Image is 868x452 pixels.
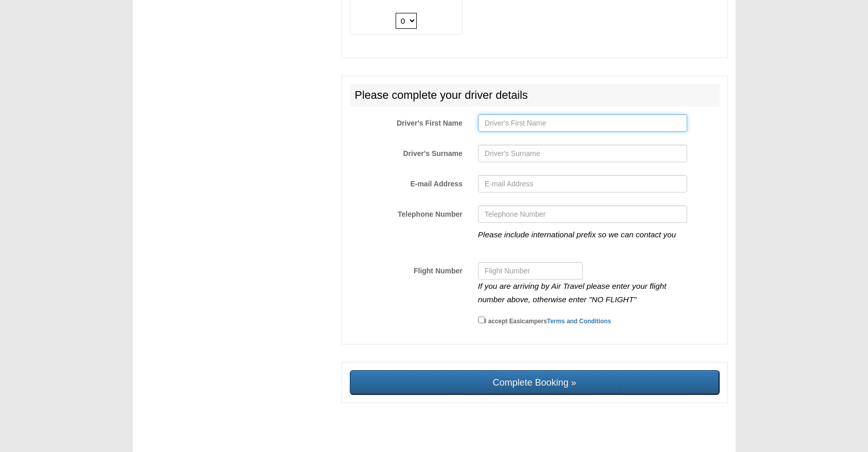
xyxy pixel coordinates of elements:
[342,175,470,189] label: E-mail Address
[478,317,485,323] input: I accept EasicampersTerms and Conditions
[342,145,470,159] label: Driver's Surname
[478,145,687,162] input: Driver's Surname
[350,370,720,395] input: Complete Booking »
[350,84,720,107] h2: Please complete your driver details
[478,114,687,132] input: Driver's First Name
[478,230,676,239] i: Please include international prefix so we can contact you
[478,175,687,193] input: E-mail Address
[342,262,470,276] label: Flight Number
[478,205,687,223] input: Telephone Number
[547,318,611,325] a: Terms and Conditions
[342,205,470,219] label: Telephone Number
[478,262,583,280] input: Flight Number
[478,282,667,304] i: If you are arriving by Air Travel please enter your flight number above, otherwise enter "NO FLIGHT"
[485,318,611,325] small: I accept Easicampers
[342,114,470,128] label: Driver's First Name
